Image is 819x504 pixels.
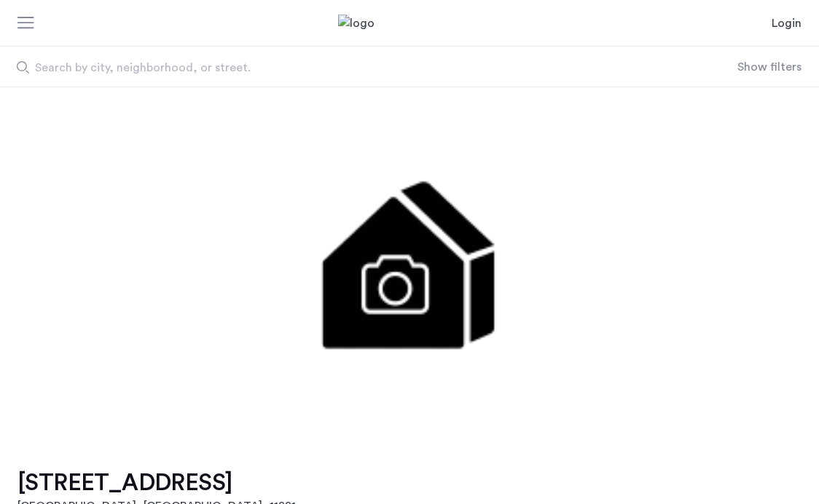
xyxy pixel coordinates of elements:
[17,468,296,497] h1: [STREET_ADDRESS]
[35,59,625,76] span: Search by city, neighborhood, or street.
[338,15,481,32] img: logo
[737,58,802,76] button: Show or hide filters
[147,87,671,433] img: 2.gif
[338,15,481,32] a: Cazamio Logo
[772,15,802,32] a: Login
